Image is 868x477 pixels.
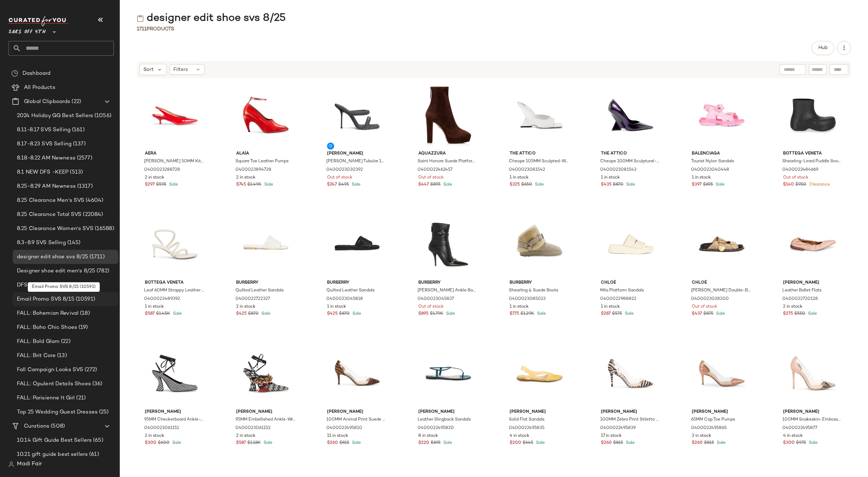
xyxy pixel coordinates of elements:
[692,175,711,181] span: 1 in stock
[418,151,478,157] span: Aquazzura
[84,197,103,205] span: (4604)
[49,422,65,430] span: (508)
[68,168,83,176] span: (513)
[521,311,534,317] span: $1.29K
[777,340,849,406] img: 0400022495877_BLACK
[534,182,544,187] span: Sale
[247,182,261,188] span: $1.49K
[235,417,295,423] span: 95MM Embellished Ankle-Wrap Pumps
[262,441,272,445] span: Sale
[8,461,14,467] img: svg%3e
[145,175,164,181] span: 2 in stock
[600,417,660,423] span: 100MM Zebra Print Stiletto Pumps
[782,288,821,294] span: Leather Ballet Flats
[413,340,484,406] img: 0400022495820_BLUE
[351,312,361,316] span: Sale
[24,84,55,92] span: All Products
[75,394,86,402] span: (21)
[327,304,346,310] span: 1 in stock
[504,340,575,406] img: 0400022495835_YELLOW
[796,440,806,446] span: $975
[601,304,620,310] span: 1 in stock
[601,311,611,317] span: $287
[692,433,711,439] span: 3 in stock
[145,409,205,415] span: [PERSON_NAME]
[326,288,375,294] span: Quilted Leather Sandals
[17,436,92,445] span: 10.14 Gift Guide Best Sellers
[17,267,95,275] span: Designer shoe edit men's 8/25
[783,304,802,310] span: 2 in stock
[783,151,843,157] span: Bottega Veneta
[510,440,521,446] span: $200
[601,175,620,181] span: 1 in stock
[321,340,393,406] img: 0400022495810_ANIMALPRINT
[350,182,361,187] span: Sale
[510,409,570,415] span: [PERSON_NAME]
[624,441,635,445] span: Sale
[601,409,661,415] span: [PERSON_NAME]
[595,211,666,277] img: 0400022988822
[339,311,350,317] span: $870
[782,425,817,431] span: 0400022495877
[236,280,296,286] span: Burberry
[66,239,81,247] span: (145)
[17,380,91,388] span: FALL: Opulent Details Shoes
[691,417,735,423] span: 65MM Cap Toe Pumps
[807,441,818,445] span: Sale
[715,441,726,445] span: Sale
[17,394,75,402] span: FALL: Parisienne It Girl
[137,26,147,32] span: 1711
[17,408,98,416] span: Top 25 Wedding Guest Dresses
[17,281,69,289] span: DFS Product - KEEP
[714,182,725,187] span: Sale
[24,422,49,430] span: Curations
[144,425,179,431] span: 0400023061151
[230,340,302,406] img: 0400023061152
[808,182,830,187] span: Clearance
[509,158,569,165] span: Cheope 105MM Sculpted-Wedge Mules
[8,24,46,37] span: Saks OFF 5TH
[600,296,636,302] span: 0400022988822
[17,253,88,261] span: designer edit shoe svs 8/25
[17,352,56,360] span: FALL: Brit Core
[613,440,623,446] span: $815
[235,296,270,302] span: 0400022722327
[88,451,99,459] span: (61)
[601,151,661,157] span: The Attico
[17,126,70,134] span: 8.11-8.17 SVS Selling
[418,175,444,181] span: Out of stock
[17,324,77,332] span: FALL: Boho Chic Shoes
[17,295,74,303] span: Email Promo SVS 8/15
[326,417,386,423] span: 100MM Animal Print Suede Stiletto Pumps
[230,211,302,277] img: 0400022722327
[777,211,849,277] img: 0400022720128_BLUSH
[692,409,752,415] span: [PERSON_NAME]
[8,16,68,26] img: cfy_white_logo.C9jOOHJF.svg
[60,338,70,346] span: (22)
[92,436,103,445] span: (65)
[692,151,752,157] span: Balenciaga
[692,182,702,188] span: $397
[510,311,519,317] span: $775
[17,197,84,205] span: 8.25 Clearance Men's SVS
[704,440,714,446] span: $815
[600,425,636,431] span: 0400022495839
[418,311,429,317] span: $895
[145,304,164,310] span: 1 in stock
[172,312,182,316] span: Sale
[536,312,546,316] span: Sale
[418,409,478,415] span: [PERSON_NAME]
[145,182,155,188] span: $297
[777,82,849,148] img: 0400022484669_BLACK
[812,41,834,55] button: Hub
[418,433,438,439] span: 8 in stock
[783,182,794,188] span: $140
[145,311,155,317] span: $587
[413,211,484,277] img: 0400023045837_BLACK
[510,304,529,310] span: 1 in stock
[156,311,170,317] span: $1.45K
[93,112,111,120] span: (1056)
[70,98,81,106] span: (22)
[168,182,178,187] span: Sale
[418,280,478,286] span: Burberry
